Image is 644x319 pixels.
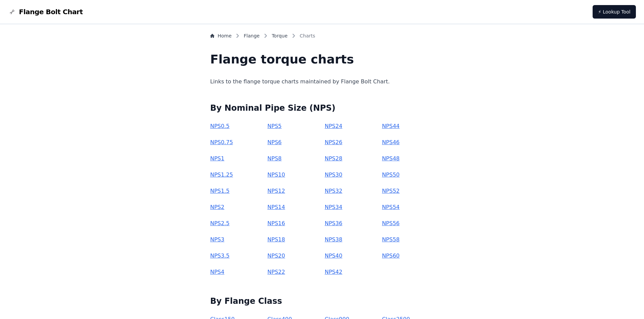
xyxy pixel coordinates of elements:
a: NPS3.5 [210,252,230,259]
a: NPS2 [210,204,224,210]
a: NPS38 [325,236,342,243]
a: NPS1 [210,155,224,162]
a: NPS20 [267,252,285,259]
a: NPS46 [382,139,400,145]
a: Home [210,32,232,39]
a: NPS0.5 [210,123,230,129]
a: NPS12 [267,188,285,194]
a: NPS10 [267,171,285,178]
a: NPS1.5 [210,188,230,194]
h2: By Flange Class [210,296,434,307]
a: NPS3 [210,236,224,243]
a: NPS26 [325,139,342,145]
a: Flange Bolt Chart LogoFlange Bolt Chart [8,7,83,17]
a: NPS4 [210,269,224,275]
a: NPS36 [325,220,342,227]
a: NPS48 [382,155,400,162]
a: NPS42 [325,269,342,275]
a: NPS8 [267,155,282,162]
p: Links to the flange torque charts maintained by Flange Bolt Chart. [210,77,434,86]
h2: By Nominal Pipe Size (NPS) [210,103,434,113]
a: NPS32 [325,188,342,194]
a: ⚡ Lookup Tool [593,5,636,19]
a: NPS28 [325,155,342,162]
a: NPS30 [325,171,342,178]
a: NPS16 [267,220,285,227]
a: NPS1.25 [210,171,233,178]
nav: Breadcrumb [210,32,434,42]
a: NPS60 [382,252,400,259]
a: NPS52 [382,188,400,194]
a: NPS44 [382,123,400,129]
a: NPS2.5 [210,220,230,227]
a: NPS58 [382,236,400,243]
a: NPS54 [382,204,400,210]
span: Flange Bolt Chart [19,7,83,17]
a: NPS18 [267,236,285,243]
a: NPS56 [382,220,400,227]
a: NPS40 [325,252,342,259]
a: NPS5 [267,123,282,129]
a: Flange [244,32,260,39]
span: Charts [300,32,315,39]
a: NPS6 [267,139,282,145]
img: Flange Bolt Chart Logo [8,8,16,16]
a: NPS14 [267,204,285,210]
a: NPS0.75 [210,139,233,145]
a: NPS34 [325,204,342,210]
a: NPS22 [267,269,285,275]
a: NPS24 [325,123,342,129]
a: Torque [272,32,288,39]
a: NPS50 [382,171,400,178]
h1: Flange torque charts [210,53,434,66]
